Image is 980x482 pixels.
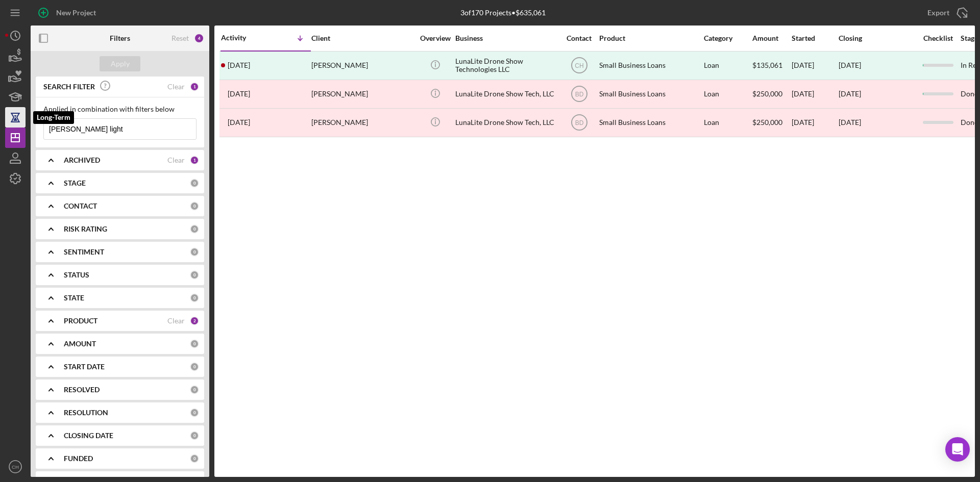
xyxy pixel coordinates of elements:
div: Closing [839,34,915,42]
b: RISK RATING [64,225,107,233]
div: Checklist [916,34,960,42]
b: Filters [110,34,130,42]
div: Clear [167,317,185,325]
div: $135,061 [752,52,791,79]
b: STAGE [64,179,86,187]
button: Apply [100,56,140,71]
div: 0 [190,247,199,257]
b: STATUS [64,271,89,279]
b: PRODUCT [64,317,97,325]
div: 0 [190,179,199,188]
text: BD [575,91,583,98]
div: [DATE] [792,109,838,136]
text: CH [12,464,19,470]
div: 0 [190,201,199,211]
button: Export [917,3,975,23]
div: 4 [194,33,204,43]
div: Loan [704,109,751,136]
div: 0 [190,385,199,394]
div: Contact [560,34,598,42]
div: Applied in combination with filters below [43,105,197,113]
time: [DATE] [839,89,861,98]
b: CLOSING DATE [64,432,113,440]
div: Small Business Loans [599,81,701,108]
b: ARCHIVED [64,156,100,164]
div: Amount [752,34,791,42]
div: Clear [167,83,185,91]
div: 3 of 170 Projects • $635,061 [460,9,546,17]
div: 1 [190,82,199,91]
button: New Project [31,3,106,23]
text: CH [575,62,583,69]
div: LunaLite Drone Show Tech, LLC [455,81,557,108]
time: 2024-02-07 20:37 [228,118,250,126]
div: 2 [190,316,199,325]
div: Small Business Loans [599,52,701,79]
div: [PERSON_NAME] [311,109,413,136]
div: 0 [190,431,199,440]
b: AMOUNT [64,340,96,348]
div: Business [455,34,557,42]
div: Loan [704,52,751,79]
div: Category [704,34,751,42]
div: 0 [190,339,199,348]
b: START DATE [64,363,105,371]
div: Open Intercom Messenger [945,437,970,462]
div: 0 [190,293,199,302]
div: Reset [171,34,189,42]
div: 0 [190,362,199,371]
b: CONTACT [64,202,97,210]
div: Export [927,3,949,23]
div: LunaLite Drone Show Technologies LLC [455,52,557,79]
div: Activity [221,34,266,42]
b: RESOLVED [64,386,100,394]
div: Client [311,34,413,42]
div: [PERSON_NAME] [311,52,413,79]
b: STATE [64,294,84,302]
b: RESOLUTION [64,409,108,417]
time: [DATE] [839,118,861,126]
div: 0 [190,224,199,234]
button: CH [5,456,26,477]
div: Overview [416,34,454,42]
div: 0 [190,270,199,280]
b: SEARCH FILTER [43,83,95,91]
div: New Project [56,3,96,23]
div: 1 [190,156,199,165]
div: LunaLite Drone Show Tech, LLC [455,109,557,136]
div: Apply [111,56,130,71]
time: 2025-02-06 21:40 [228,61,250,69]
div: [DATE] [792,81,838,108]
div: $250,000 [752,109,791,136]
div: Product [599,34,701,42]
text: BD [575,119,583,126]
b: FUNDED [64,454,93,463]
div: $250,000 [752,81,791,108]
time: 2024-02-07 22:40 [228,90,250,98]
div: Small Business Loans [599,109,701,136]
div: [DATE] [839,61,861,69]
b: SENTIMENT [64,248,104,256]
div: 0 [190,408,199,417]
div: [PERSON_NAME] [311,81,413,108]
div: [DATE] [792,52,838,79]
div: 0 [190,454,199,463]
div: Started [792,34,838,42]
div: Loan [704,81,751,108]
div: Clear [167,156,185,164]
